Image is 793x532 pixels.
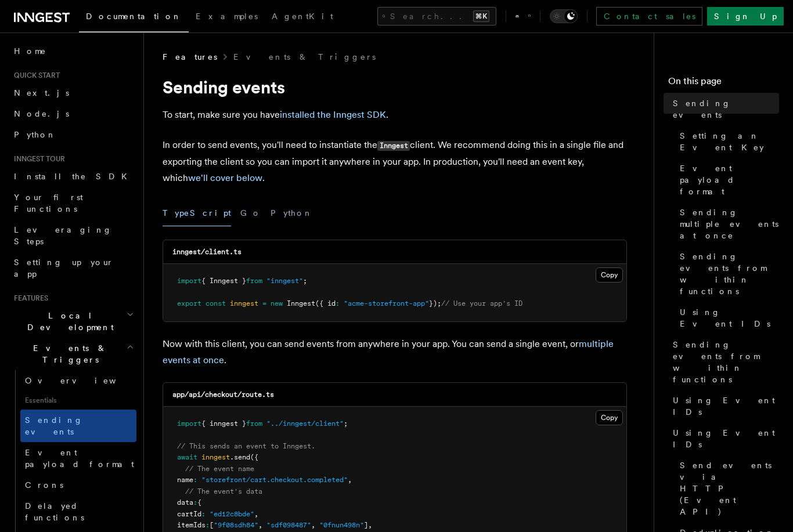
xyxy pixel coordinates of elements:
[368,521,372,529] span: ,
[233,51,376,63] a: Events & Triggers
[680,306,779,330] span: Using Event IDs
[185,487,262,495] span: // The event's data
[14,225,112,246] span: Leveraging Steps
[311,521,315,529] span: ,
[377,7,496,26] button: Search...⌘K
[9,41,136,61] a: Home
[230,299,258,307] span: inngest
[258,521,262,529] span: ,
[441,299,522,307] span: // Use your app's ID
[193,476,197,484] span: :
[230,453,250,461] span: .send
[20,370,136,391] a: Overview
[265,3,340,31] a: AgentKit
[266,277,303,285] span: "inngest"
[675,455,779,522] a: Send events via HTTP (Event API)
[25,376,145,385] span: Overview
[20,475,136,495] a: Crons
[196,12,258,21] span: Examples
[177,521,206,529] span: itemIds
[262,299,266,307] span: =
[163,137,627,186] p: In order to send events, you'll need to instantiate the client. We recommend doing this in a sing...
[163,338,614,365] a: multiple events at once
[673,427,779,450] span: Using Event IDs
[163,77,627,97] h1: Sending events
[210,521,214,529] span: [
[163,200,231,226] button: TypeScript
[240,200,261,226] button: Go
[344,299,429,307] span: "acme-storefront-app"
[675,125,779,158] a: Setting an Event Key
[172,248,241,256] code: inngest/client.ts
[668,390,779,422] a: Using Event IDs
[9,342,127,365] span: Events & Triggers
[188,172,262,183] a: we'll cover below
[14,109,69,118] span: Node.js
[675,202,779,246] a: Sending multiple events at once
[315,299,336,307] span: ({ id
[246,419,262,428] span: from
[25,415,83,436] span: Sending events
[550,9,578,23] button: Toggle dark mode
[20,442,136,475] a: Event payload format
[675,302,779,334] a: Using Event IDs
[177,277,201,285] span: import
[668,334,779,390] a: Sending events from within functions
[25,448,134,469] span: Event payload format
[9,71,60,80] span: Quick start
[177,419,201,428] span: import
[429,299,441,307] span: });
[377,141,410,151] code: Inngest
[163,107,627,123] p: To start, make sure you have .
[210,510,254,518] span: "ed12c8bde"
[177,476,193,484] span: name
[9,124,136,145] a: Python
[680,130,779,153] span: Setting an Event Key
[197,498,201,506] span: {
[668,422,779,455] a: Using Event IDs
[271,200,313,226] button: Python
[668,93,779,125] a: Sending events
[86,12,182,21] span: Documentation
[14,258,114,278] span: Setting up your app
[250,453,258,461] span: ({
[193,498,197,506] span: :
[9,294,48,303] span: Features
[9,305,136,338] button: Local Development
[14,193,83,213] span: Your first Functions
[596,267,623,283] button: Copy
[9,166,136,187] a: Install the SDK
[364,521,368,529] span: ]
[668,74,779,93] h4: On this page
[9,310,127,333] span: Local Development
[201,510,206,518] span: :
[680,459,779,517] span: Send events via HTTP (Event API)
[280,109,386,120] a: installed the Inngest SDK
[172,390,274,399] code: app/api/checkout/route.ts
[348,476,352,484] span: ,
[287,299,315,307] span: Inngest
[206,299,226,307] span: const
[25,480,63,490] span: Crons
[20,495,136,528] a: Delayed functions
[246,277,262,285] span: from
[673,395,779,418] span: Using Event IDs
[79,3,189,32] a: Documentation
[266,521,311,529] span: "sdf098487"
[9,82,136,103] a: Next.js
[673,339,779,385] span: Sending events from within functions
[185,465,254,473] span: // The event name
[14,45,46,57] span: Home
[163,336,627,368] p: Now with this client, you can send events from anywhere in your app. You can send a single event,...
[14,172,134,181] span: Install the SDK
[596,7,702,26] a: Contact sales
[177,510,201,518] span: cartId
[177,498,193,506] span: data
[9,252,136,284] a: Setting up your app
[25,501,84,522] span: Delayed functions
[596,410,623,425] button: Copy
[680,207,779,241] span: Sending multiple events at once
[9,187,136,219] a: Your first Functions
[177,453,197,461] span: await
[201,453,230,461] span: inngest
